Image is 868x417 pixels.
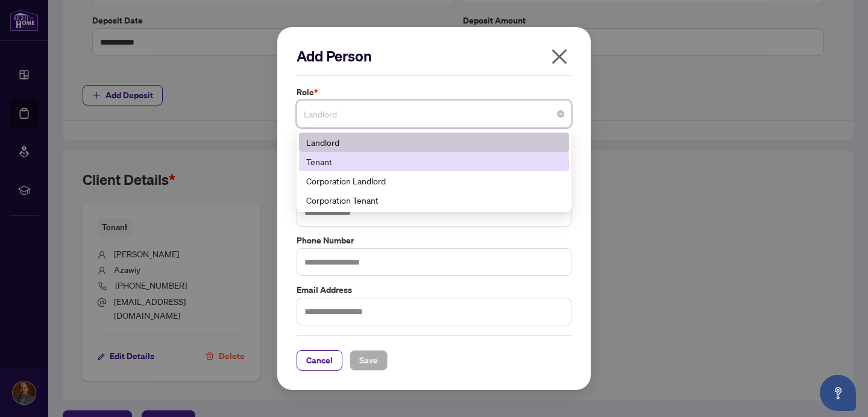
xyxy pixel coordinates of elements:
[306,136,562,149] div: Landlord
[820,375,856,411] button: Open asap
[304,102,564,125] span: Landlord
[557,110,564,118] span: close-circle
[297,86,571,99] label: Role
[299,152,569,171] div: Tenant
[299,190,569,210] div: Corporation Tenant
[297,350,342,371] button: Cancel
[306,174,562,187] div: Corporation Landlord
[297,46,571,66] h2: Add Person
[299,133,569,152] div: Landlord
[306,155,562,168] div: Tenant
[550,47,569,66] span: close
[297,283,571,296] label: Email Address
[297,234,571,247] label: Phone Number
[350,350,388,371] button: Save
[306,193,562,207] div: Corporation Tenant
[306,351,333,370] span: Cancel
[299,171,569,190] div: Corporation Landlord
